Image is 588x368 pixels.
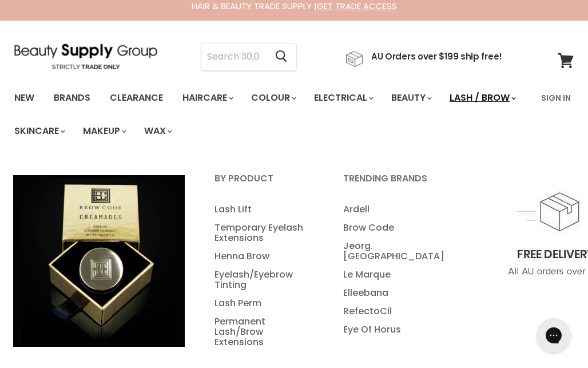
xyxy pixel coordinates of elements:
ul: Main menu [329,200,455,339]
a: Brands [45,86,99,110]
a: Trending Brands [329,169,455,198]
a: RefectoCil [329,302,455,320]
a: Colour [243,86,303,110]
a: Eye Of Horus [329,320,455,339]
a: Le Marque [329,266,455,284]
a: Lash Perm [200,294,327,312]
a: Elleebana [329,284,455,302]
a: Clearance [101,86,172,110]
a: By Product [200,169,327,198]
a: Skincare [6,119,72,143]
a: Sign In [534,86,578,110]
a: Haircare [174,86,240,110]
a: Eyelash/Eyebrow Tinting [200,266,327,294]
iframe: Gorgias live chat messenger [531,314,577,357]
a: Permanent Lash/Brow Extensions [200,312,327,351]
button: Search [266,43,296,70]
a: Lash Lift [200,200,327,219]
a: New [6,86,43,110]
ul: Main menu [200,200,327,351]
a: Makeup [74,119,133,143]
a: Ardell [329,200,455,219]
a: Temporary Eyelash Extensions [200,219,327,247]
input: Search [201,43,266,70]
form: Product [201,43,297,70]
ul: Main menu [6,81,534,148]
a: Lash / Brow [441,86,523,110]
a: Beauty [383,86,439,110]
a: Brow Code [329,219,455,237]
a: Jeorg. [GEOGRAPHIC_DATA] [329,237,455,266]
a: Wax [136,119,179,143]
a: Electrical [305,86,380,110]
a: Henna Brow [200,247,327,266]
